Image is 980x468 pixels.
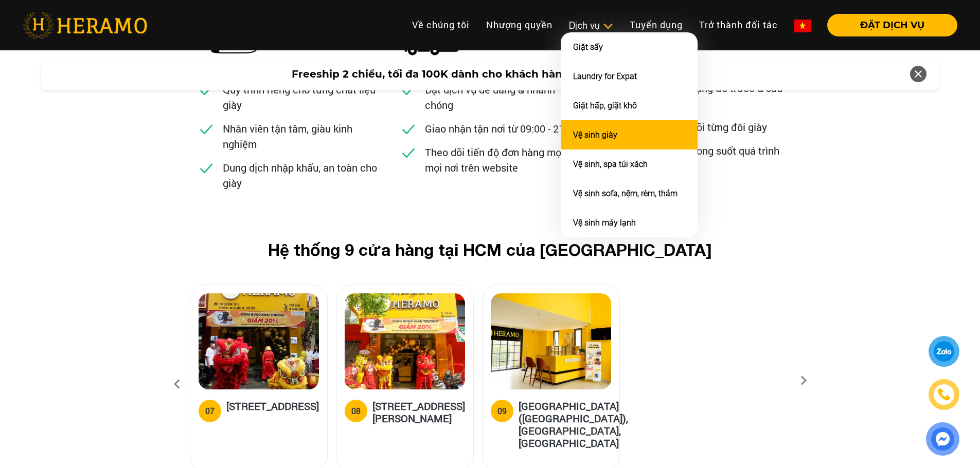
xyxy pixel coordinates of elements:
div: 08 [351,405,361,417]
div: Dịch vụ [569,18,613,32]
img: phone-icon [937,387,952,402]
p: Đặt dịch vụ dễ dàng & nhanh chóng [425,82,580,113]
a: Trở thành đối tác [691,14,786,36]
a: phone-icon [930,380,958,409]
a: ĐẶT DỊCH VỤ [819,21,957,30]
img: heramo-logo.png [23,12,147,39]
p: Quy trình riêng cho từng chất liệu giày [223,82,378,113]
img: checked.svg [198,121,215,137]
div: 07 [205,405,215,417]
a: Giặt sấy [573,42,603,52]
img: checked.svg [400,144,417,161]
img: heramo-parc-villa-dai-phuoc-island-dong-nai [491,293,611,389]
img: heramo-15a-duong-so-2-phuong-an-khanh-thu-duc [199,293,319,389]
a: Về chúng tôi [404,14,478,36]
h5: [STREET_ADDRESS] [226,400,319,420]
a: Tuyển dụng [621,14,691,36]
a: Vệ sinh, spa túi xách [573,159,648,169]
img: checked.svg [400,121,417,137]
img: heramo-398-duong-hoang-dieu-phuong-2-quan-4 [345,293,465,389]
button: ĐẶT DỊCH VỤ [827,14,957,36]
h5: [STREET_ADDRESS][PERSON_NAME] [372,400,465,424]
p: Nhân viên tận tâm, giàu kinh nghiệm [223,121,378,152]
a: Vệ sinh sofa, nệm, rèm, thảm [573,189,678,198]
h5: [GEOGRAPHIC_DATA] ([GEOGRAPHIC_DATA]), [GEOGRAPHIC_DATA], [GEOGRAPHIC_DATA] [519,400,628,449]
a: Vệ sinh máy lạnh [573,218,636,228]
a: Vệ sinh giày [573,130,617,140]
p: Giao nhận tận nơi từ 09:00 - 21:00 [425,121,578,136]
img: vn-flag.png [794,20,811,32]
a: Laundry for Expat [573,71,637,81]
div: 09 [497,405,507,417]
a: Nhượng quyền [478,14,561,36]
h2: Hệ thống 9 cửa hàng tại HCM của [GEOGRAPHIC_DATA] [206,240,774,259]
span: Freeship 2 chiều, tối đa 100K dành cho khách hàng mới [292,66,593,82]
img: checked.svg [198,160,215,176]
p: Hỗ trợ tư vấn trong suốt quá trình [627,143,779,158]
img: subToggleIcon [602,21,613,31]
p: Dung dịch nhập khẩu, an toàn cho giày [223,160,378,191]
p: Theo dõi tiến độ đơn hàng mọi lúc mọi nơi trên website [425,144,580,175]
a: Giặt hấp, giặt khô [573,101,637,110]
